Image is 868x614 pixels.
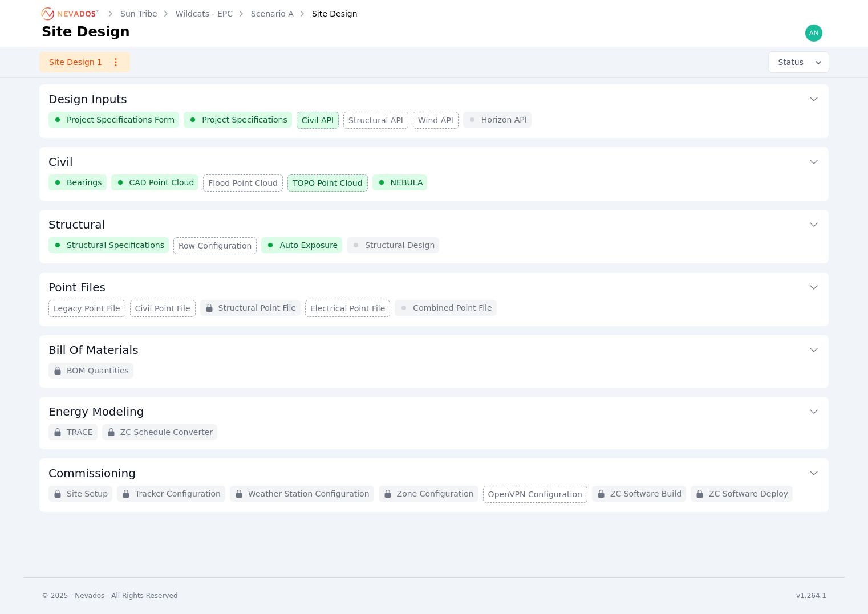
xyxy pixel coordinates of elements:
span: ZC Software Deploy [709,488,788,499]
span: Site Setup [67,488,108,499]
div: v1.264.1 [796,591,826,600]
span: Tracker Configuration [135,488,221,499]
div: StructuralStructural SpecificationsRow ConfigurationAuto ExposureStructural Design [39,210,829,263]
span: Civil Point File [135,303,190,314]
span: Civil API [302,115,334,126]
div: © 2025 - Nevados - All Rights Reserved [42,591,178,600]
div: Design InputsProject Specifications FormProject SpecificationsCivil APIStructural APIWind APIHori... [39,84,829,138]
span: ZC Software Build [610,488,682,499]
h3: Point Files [48,279,106,295]
div: Site Design [296,8,358,19]
button: Status [769,52,829,72]
span: Electrical Point File [310,303,385,314]
span: Horizon API [481,114,527,125]
h3: Civil [48,154,72,170]
button: Bill Of Materials [48,335,820,363]
span: Structural Design [365,239,435,251]
a: Scenario A [251,8,294,19]
span: NEBULA [391,177,423,188]
button: Design Inputs [48,84,820,112]
span: BOM Quantities [67,365,129,376]
div: Energy ModelingTRACEZC Schedule Converter [39,397,829,449]
span: OpenVPN Configuration [488,489,582,500]
div: CommissioningSite SetupTracker ConfigurationWeather Station ConfigurationZone ConfigurationOpenVP... [39,458,829,512]
h3: Design Inputs [48,91,127,107]
span: Combined Point File [413,302,492,314]
h1: Site Design [42,23,130,41]
span: TRACE [67,426,93,438]
div: Point FilesLegacy Point FileCivil Point FileStructural Point FileElectrical Point FileCombined Po... [39,273,829,326]
span: CAD Point Cloud [129,177,194,188]
button: Civil [48,147,820,174]
button: Point Files [48,273,820,300]
span: TOPO Point Cloud [293,177,363,189]
span: Structural Point File [218,302,296,314]
a: Sun Tribe [120,8,157,19]
div: Bill Of MaterialsBOM Quantities [39,335,829,388]
img: andrew@nevados.solar [805,24,823,42]
span: Flood Point Cloud [208,177,278,189]
span: Zone Configuration [397,488,474,499]
nav: Breadcrumb [42,5,358,23]
h3: Structural [48,217,105,233]
h3: Commissioning [48,465,136,481]
span: Structural Specifications [67,239,164,251]
h3: Bill Of Materials [48,342,139,358]
span: Bearings [67,177,102,188]
a: Site Design 1 [39,52,130,72]
span: Wind API [418,115,453,126]
span: Structural API [348,115,403,126]
button: Structural [48,210,820,237]
a: Wildcats - EPC [176,8,233,19]
span: Project Specifications [202,114,287,125]
span: Row Configuration [179,240,252,251]
span: Legacy Point File [54,303,120,314]
span: Weather Station Configuration [248,488,370,499]
div: CivilBearingsCAD Point CloudFlood Point CloudTOPO Point CloudNEBULA [39,147,829,201]
span: ZC Schedule Converter [120,426,213,438]
h3: Energy Modeling [48,404,144,420]
span: Auto Exposure [279,239,338,251]
span: Status [773,56,804,68]
span: Project Specifications Form [67,114,175,125]
button: Commissioning [48,458,820,486]
button: Energy Modeling [48,397,820,424]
